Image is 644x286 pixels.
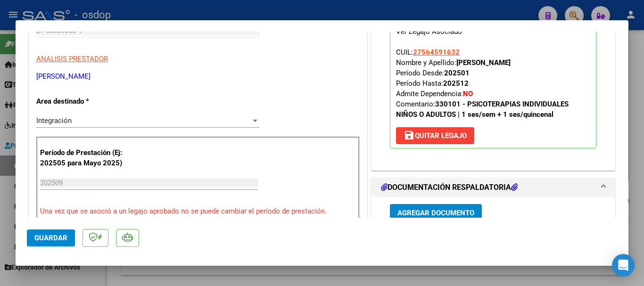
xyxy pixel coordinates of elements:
strong: 202512 [443,79,469,88]
span: ANALISIS PRESTADOR [36,55,108,63]
strong: 330101 - PSICOTERAPIAS INDIVIDUALES NIÑOS O ADULTOS | 1 ses/sem + 1 ses/quincenal [396,100,569,119]
p: Legajo preaprobado para Período de Prestación: [390,13,596,148]
span: Agregar Documento [397,209,474,217]
div: Open Intercom Messenger [612,254,635,277]
div: Ver Legajo Asociado [396,26,462,37]
mat-icon: save [404,130,415,141]
p: Período de Prestación (Ej: 202505 para Mayo 2025) [40,147,135,169]
span: Quitar Legajo [404,131,467,140]
span: Comentario: [396,100,569,119]
strong: [PERSON_NAME] [456,58,511,67]
mat-expansion-panel-header: DOCUMENTACIÓN RESPALDATORIA [372,178,615,197]
button: Agregar Documento [390,204,482,221]
strong: 202501 [444,69,470,77]
p: Area destinado * [36,96,133,107]
span: 27564591632 [413,48,460,57]
p: Una vez que se asoció a un legajo aprobado no se puede cambiar el período de prestación. [40,206,356,217]
span: Guardar [34,234,67,242]
span: Integración [36,116,72,125]
h1: DOCUMENTACIÓN RESPALDATORIA [381,182,518,193]
p: [PERSON_NAME] [36,71,360,82]
strong: NO [463,90,473,98]
span: CUIL: Nombre y Apellido: Período Desde: Período Hasta: Admite Dependencia: [396,48,569,119]
button: Guardar [27,229,75,246]
button: Quitar Legajo [396,127,474,144]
